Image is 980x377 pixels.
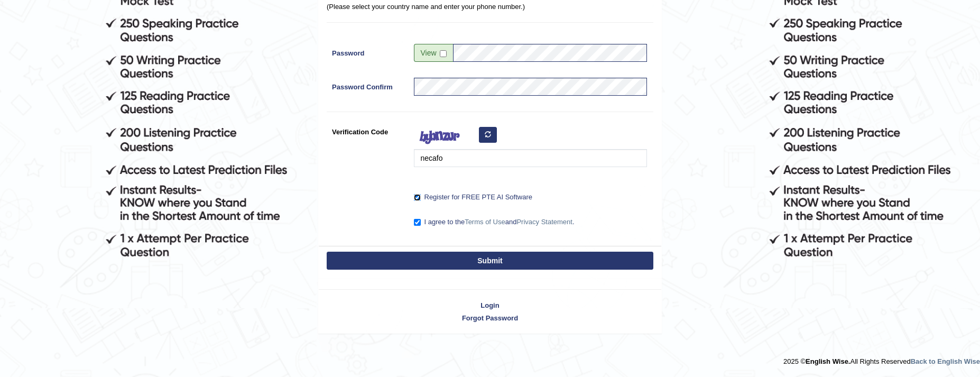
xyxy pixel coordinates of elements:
a: Login [319,300,661,310]
div: 2025 © All Rights Reserved [783,351,980,366]
input: I agree to theTerms of UseandPrivacy Statement. [414,219,421,226]
button: Submit [327,252,653,270]
label: I agree to the and . [414,217,575,227]
a: Forgot Password [319,313,661,323]
a: Back to English Wise [911,357,980,365]
label: Password Confirm [327,78,409,92]
a: Terms of Use [465,218,505,226]
label: Verification Code [327,123,409,137]
a: Privacy Statement [516,218,572,226]
input: Show/Hide Password [440,50,447,57]
input: Register for FREE PTE AI Software [414,194,421,201]
label: Register for FREE PTE AI Software [414,192,532,203]
strong: English Wise. [806,357,850,365]
p: (Please select your country name and enter your phone number.) [327,2,653,12]
label: Password [327,44,409,58]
